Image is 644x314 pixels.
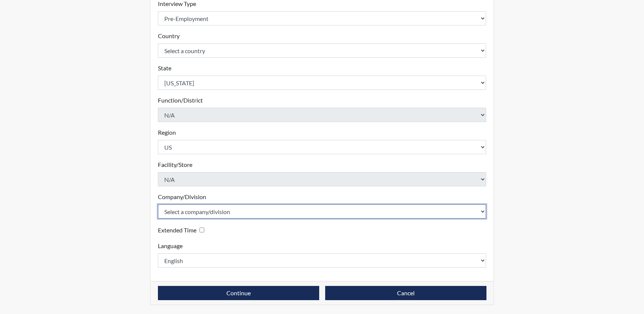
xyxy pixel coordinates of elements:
[158,128,176,137] label: Region
[158,31,180,40] label: Country
[158,64,171,73] label: State
[158,225,207,235] div: Checking this box will provide the interviewee with an accomodation of extra time to answer each ...
[325,286,486,300] button: Cancel
[158,96,203,105] label: Function/District
[158,192,206,201] label: Company/Division
[158,160,192,169] label: Facility/Store
[158,226,196,235] label: Extended Time
[158,241,183,250] label: Language
[158,286,319,300] button: Continue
